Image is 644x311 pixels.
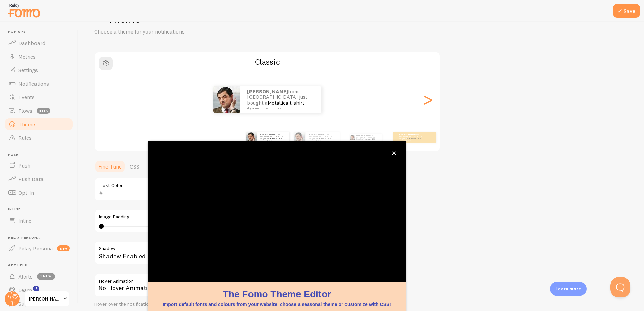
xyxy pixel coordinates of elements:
a: Rules [4,131,74,145]
div: Shadow Enabled [94,241,297,266]
a: Metallica t-shirt [268,99,304,106]
span: Relay Persona [8,236,74,240]
span: Settings [18,67,38,73]
a: Notifications [4,77,74,90]
strong: [PERSON_NAME] [247,88,288,95]
img: Fomo [294,132,305,143]
p: from [GEOGRAPHIC_DATA] just bought a [260,133,287,141]
a: [PERSON_NAME] [24,291,70,307]
a: Push [4,159,74,172]
span: Push [8,153,74,157]
strong: [PERSON_NAME] [356,134,370,136]
iframe: Help Scout Beacon - Open [610,277,630,297]
small: il y a environ 4 minutes [247,107,313,110]
p: Choose a theme for your notifications [94,28,257,36]
a: Metallica t-shirt [407,137,421,140]
span: Flows [18,107,32,114]
a: Theme [4,117,74,131]
a: Relay Persona new [4,242,74,255]
span: Push [18,162,30,169]
span: Get Help [8,263,74,268]
a: CSS [126,160,143,173]
p: Import default fonts and colours from your website, choose a seasonal theme or customize with CSS! [156,301,398,308]
p: from [GEOGRAPHIC_DATA] just bought a [399,133,426,141]
a: Metallica t-shirt [363,138,375,140]
span: Theme [18,121,35,128]
span: Alerts [18,273,33,280]
small: il y a environ 4 minutes [399,140,425,141]
a: Opt-In [4,186,74,199]
img: Fomo [350,135,355,140]
span: 1 new [37,273,55,280]
p: from [GEOGRAPHIC_DATA] just bought a [356,134,379,141]
h1: The Fomo Theme Editor [156,288,398,301]
span: Inline [8,207,74,212]
small: il y a environ 4 minutes [309,140,336,141]
span: Rules [18,134,32,141]
span: Notifications [18,80,49,87]
a: Alerts 1 new [4,270,74,283]
div: Hover over the notification for preview [94,301,297,307]
span: Events [18,94,35,101]
button: close, [390,150,398,157]
a: Metallica t-shirt [317,137,331,140]
span: Push Data [18,176,44,182]
div: No Hover Animation [94,273,297,297]
a: Inline [4,214,74,227]
div: Next slide [424,75,432,124]
a: Metallica t-shirt [268,137,282,140]
a: Metrics [4,50,74,63]
a: Learn [4,283,74,297]
small: il y a environ 4 minutes [260,140,286,141]
span: Inline [18,217,31,224]
span: [PERSON_NAME] [29,295,61,303]
a: Events [4,90,74,104]
h2: Classic [95,57,440,67]
span: new [57,245,70,251]
div: Learn more [550,282,587,296]
span: Metrics [18,53,36,60]
span: Learn [18,287,32,293]
p: from [GEOGRAPHIC_DATA] just bought a [309,133,337,141]
p: Learn more [555,286,581,292]
a: Flows beta [4,104,74,117]
span: Relay Persona [18,245,53,252]
img: Fomo [213,86,240,113]
span: Pop-ups [8,30,74,34]
p: from [GEOGRAPHIC_DATA] just bought a [247,89,315,110]
a: Push Data [4,172,74,186]
label: Image Padding [99,214,292,220]
img: fomo-relay-logo-orange.svg [7,2,41,19]
strong: [PERSON_NAME] [399,133,415,136]
svg: <p>Watch New Feature Tutorials!</p> [33,286,39,292]
a: Fine Tune [94,160,126,173]
img: Fomo [246,132,257,143]
a: Dashboard [4,36,74,50]
span: Dashboard [18,40,45,46]
a: Settings [4,63,74,77]
span: Opt-In [18,189,34,196]
span: beta [37,108,50,114]
strong: [PERSON_NAME] [260,133,276,136]
strong: [PERSON_NAME] [309,133,325,136]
